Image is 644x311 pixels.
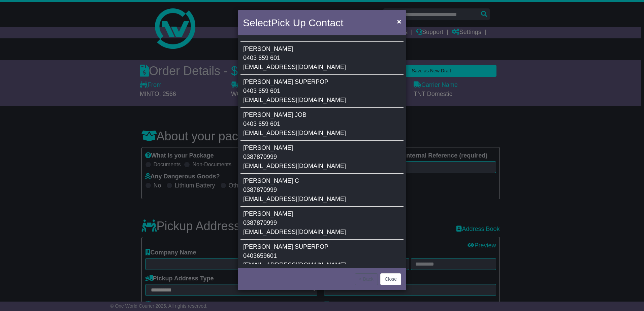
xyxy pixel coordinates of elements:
span: [PERSON_NAME] [243,210,293,217]
span: [PERSON_NAME] [243,243,293,250]
span: [PERSON_NAME] [243,78,293,85]
span: [PERSON_NAME] [243,177,293,184]
span: [EMAIL_ADDRESS][DOMAIN_NAME] [243,196,346,202]
span: JOB [295,111,307,118]
button: Close [380,273,401,285]
span: 0403 659 601 [243,88,280,94]
span: [EMAIL_ADDRESS][DOMAIN_NAME] [243,97,346,103]
span: [EMAIL_ADDRESS][DOMAIN_NAME] [243,64,346,70]
span: SUPERPOP [295,78,328,85]
span: [EMAIL_ADDRESS][DOMAIN_NAME] [243,262,346,268]
span: 0387870999 [243,219,277,226]
button: < Back [355,273,378,285]
span: 0403 659 601 [243,55,280,61]
span: [PERSON_NAME] [243,45,293,52]
span: [PERSON_NAME] [243,144,293,151]
span: Contact [309,17,343,28]
span: Pick Up [271,17,305,28]
span: 0387870999 [243,153,277,160]
button: Close [394,14,405,28]
span: C [295,177,299,184]
span: 0403 659 601 [243,120,280,127]
span: [EMAIL_ADDRESS][DOMAIN_NAME] [243,229,346,235]
span: SUPERPOP [295,243,328,250]
span: × [397,18,401,25]
span: [PERSON_NAME] [243,111,293,118]
span: [EMAIL_ADDRESS][DOMAIN_NAME] [243,163,346,169]
span: [EMAIL_ADDRESS][DOMAIN_NAME] [243,130,346,136]
h4: Select [243,15,343,30]
span: 0387870999 [243,186,277,193]
span: 0403659601 [243,252,277,259]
